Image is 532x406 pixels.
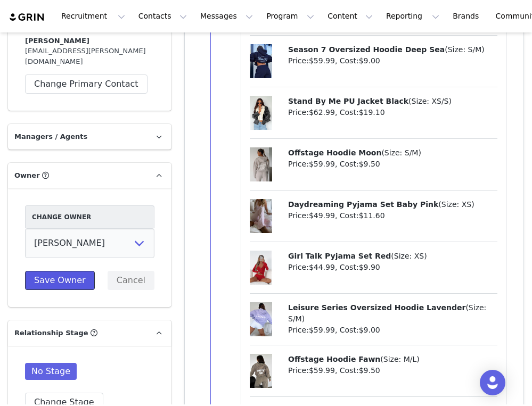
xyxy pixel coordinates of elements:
p: ( ) [288,199,497,210]
img: grin logo [9,12,46,22]
span: $62.99 [309,108,335,117]
p: Price: , Cost: [288,55,497,67]
button: Change Primary Contact [25,74,148,94]
span: $44.99 [309,263,335,271]
span: Owner [14,170,40,181]
button: Program [260,4,321,28]
span: $59.99 [309,326,335,334]
a: Brands [446,4,488,28]
p: ( ) [288,354,497,365]
span: Size: XS [394,252,424,260]
span: Size: M/L [383,355,417,363]
span: Girl Talk Pyjama Set Red [288,252,391,260]
div: Open Intercom Messenger [480,370,505,395]
span: Size: S/M [384,148,419,157]
span: $9.90 [359,263,380,271]
button: Content [321,4,379,28]
button: Messages [194,4,259,28]
span: Season 7 Oversized Hoodie Deep Sea [288,45,445,54]
p: Price: , Cost: [288,325,497,336]
div: [EMAIL_ADDRESS][PERSON_NAME][DOMAIN_NAME] [25,36,154,94]
button: Cancel [108,271,154,290]
span: Managers / Agents [14,131,87,142]
span: $49.99 [309,211,335,220]
span: $9.50 [359,366,380,375]
span: Size: S/M [448,45,482,54]
p: ( ) [288,251,497,262]
div: Change Owner [25,205,154,228]
span: Size: XS [441,200,471,209]
p: Price: , Cost: [288,107,497,118]
button: Reporting [380,4,446,28]
p: Price: , Cost: [288,159,497,170]
span: $9.00 [359,56,380,65]
p: ( ) [288,302,497,325]
span: $19.10 [359,108,385,117]
span: Daydreaming Pyjama Set Baby Pink [288,200,438,209]
span: Offstage Hoodie Fawn [288,355,380,363]
span: $59.99 [309,366,335,375]
span: Relationship Stage [14,328,88,338]
p: Price: , Cost: [288,262,497,273]
span: $9.00 [359,326,380,334]
button: Save Owner [25,271,95,290]
p: ( ) [288,96,497,107]
span: $59.99 [309,56,335,65]
button: Contacts [132,4,193,28]
span: $9.50 [359,160,380,168]
p: ( ) [288,44,497,55]
strong: [PERSON_NAME] [25,37,89,45]
span: $11.60 [359,211,385,220]
span: Stand By Me PU Jacket Black [288,97,408,105]
span: Offstage Hoodie Moon [288,148,381,157]
p: ( ) [288,147,497,159]
p: Price: , Cost: [288,365,497,376]
button: Recruitment [55,4,132,28]
p: Price: , Cost: [288,210,497,221]
span: No Stage [25,363,77,380]
span: $59.99 [309,160,335,168]
span: Leisure Series Oversized Hoodie Lavender [288,303,465,312]
span: Size: XS/S [412,97,449,105]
